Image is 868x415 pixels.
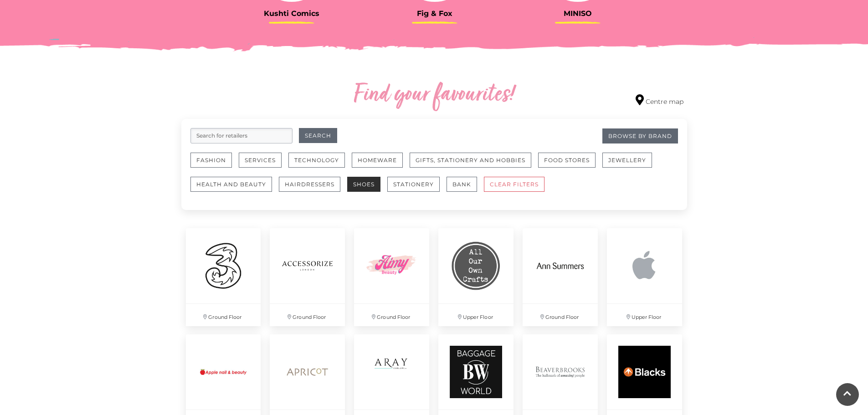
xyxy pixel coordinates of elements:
[370,9,499,18] h3: Fig & Fox
[484,177,544,192] button: CLEAR FILTERS
[288,153,352,177] a: Technology
[268,81,601,110] h2: Find your favourites!
[410,153,531,168] button: Gifts, Stationery and Hobbies
[352,153,410,177] a: Homeware
[387,177,447,201] a: Stationery
[602,153,652,168] button: Jewellery
[352,153,403,168] button: Homeware
[349,224,434,331] a: Ground Floor
[347,177,380,192] button: Shoes
[602,224,687,331] a: Upper Floor
[190,153,232,168] button: Fashion
[354,304,429,326] p: Ground Floor
[484,177,551,201] a: CLEAR FILTERS
[607,304,682,326] p: Upper Floor
[347,177,387,201] a: Shoes
[523,304,598,326] p: Ground Floor
[279,177,340,192] button: Hairdressers
[636,94,683,107] a: Centre map
[538,153,596,168] button: Food Stores
[513,9,642,18] h3: MINISO
[538,153,602,177] a: Food Stores
[447,177,477,192] button: Bank
[438,304,514,326] p: Upper Floor
[410,153,538,177] a: Gifts, Stationery and Hobbies
[181,224,266,331] a: Ground Floor
[602,153,659,177] a: Jewellery
[265,224,349,331] a: Ground Floor
[288,153,345,168] button: Technology
[190,177,272,192] button: Health and Beauty
[239,153,288,177] a: Services
[299,128,337,143] button: Search
[270,304,345,326] p: Ground Floor
[186,304,261,326] p: Ground Floor
[279,177,347,201] a: Hairdressers
[387,177,440,192] button: Stationery
[227,9,356,18] h3: Kushti Comics
[447,177,484,201] a: Bank
[518,224,602,331] a: Ground Floor
[239,153,282,168] button: Services
[190,177,279,201] a: Health and Beauty
[434,224,518,331] a: Upper Floor
[602,128,678,143] a: Browse By Brand
[190,153,239,177] a: Fashion
[190,128,293,143] input: Search for retailers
